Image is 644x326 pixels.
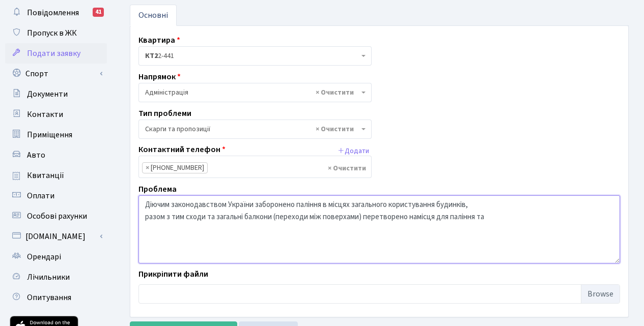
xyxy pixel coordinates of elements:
a: Орендарі [5,247,107,267]
span: <b>КТ2</b>&nbsp;&nbsp;&nbsp;2-441 [145,51,359,61]
span: Адміністрація [138,83,372,102]
span: Приміщення [27,129,72,140]
label: Напрямок [138,71,181,83]
span: Орендарі [27,251,61,262]
a: Основні [130,5,177,26]
span: Видалити всі елементи [316,124,354,134]
a: Опитування [5,287,107,308]
a: Особові рахунки [5,206,107,226]
li: (098) 613-32-15 [142,162,208,173]
label: Проблема [138,183,177,195]
span: Повідомлення [27,7,79,18]
span: <b>КТ2</b>&nbsp;&nbsp;&nbsp;2-441 [138,46,372,66]
a: [DOMAIN_NAME] [5,226,107,247]
a: Лічильники [5,267,107,287]
b: КТ2 [145,51,158,61]
a: Квитанції [5,165,107,186]
a: Пропуск в ЖК [5,23,107,43]
span: Подати заявку [27,48,80,59]
div: 41 [93,8,104,17]
span: Пропуск в ЖК [27,27,77,39]
span: Контакти [27,109,63,120]
a: Спорт [5,64,107,84]
a: Контакти [5,104,107,125]
a: Приміщення [5,125,107,145]
span: Скарги та пропозиції [145,124,359,134]
label: Прикріпити файли [138,268,208,280]
span: Лічильники [27,272,70,283]
span: Оплати [27,190,54,201]
label: Тип проблеми [138,107,191,120]
span: Адміністрація [145,87,359,98]
a: Оплати [5,186,107,206]
a: Документи [5,84,107,104]
span: Документи [27,88,68,100]
span: Видалити всі елементи [328,163,366,173]
span: × [146,163,149,173]
label: Контактний телефон [138,143,226,156]
span: Авто [27,150,45,161]
label: Квартира [138,34,180,46]
button: Додати [335,143,372,159]
a: Подати заявку [5,43,107,64]
span: Квитанції [27,170,64,181]
a: Повідомлення41 [5,3,107,23]
span: Скарги та пропозиції [138,120,372,139]
span: Опитування [27,292,71,303]
span: Особові рахунки [27,211,87,222]
span: Видалити всі елементи [316,87,354,98]
a: Авто [5,145,107,165]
